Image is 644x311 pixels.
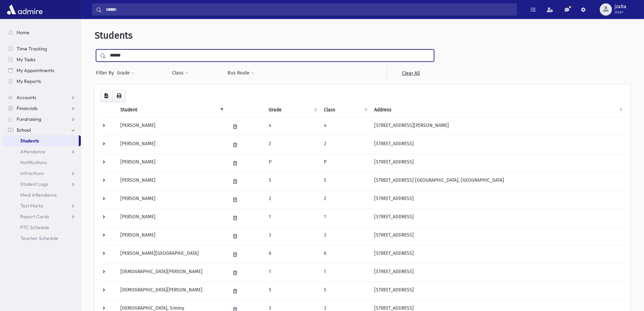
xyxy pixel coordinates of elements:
span: Student Logs [20,181,48,187]
td: [STREET_ADDRESS] [370,136,625,154]
a: Meal Attendance [3,190,81,200]
span: Home [17,29,29,36]
td: [STREET_ADDRESS] [370,209,625,227]
td: 1 [320,264,371,282]
td: 6 [265,245,320,264]
td: [STREET_ADDRESS] [370,264,625,282]
td: [STREET_ADDRESS] [370,282,625,300]
button: Bus Route [227,67,255,79]
button: Grade [117,67,135,79]
a: Fundraising [3,114,81,125]
td: [PERSON_NAME] [116,136,226,154]
td: [PERSON_NAME] [116,117,226,136]
td: [STREET_ADDRESS] [GEOGRAPHIC_DATA], [GEOGRAPHIC_DATA] [370,172,625,191]
span: Fundraising [17,116,41,122]
span: Financials [17,105,38,111]
a: Notifications [3,157,81,168]
span: Accounts [17,94,36,101]
td: [PERSON_NAME] [116,191,226,209]
th: Student: activate to sort column descending [116,102,226,118]
span: User [615,9,626,15]
td: [STREET_ADDRESS] [370,191,625,209]
td: [STREET_ADDRESS] [370,227,625,245]
a: Report Cards [3,211,81,222]
span: Test Marks [20,203,43,209]
span: Students [95,30,133,41]
td: [PERSON_NAME] [116,227,226,245]
a: Clear All [387,67,434,79]
td: 1 [320,209,371,227]
a: PTC Schedule [3,222,81,233]
td: [PERSON_NAME] [116,209,226,227]
td: 2 [265,191,320,209]
span: Infractions [20,170,44,176]
th: Address: activate to sort column ascending [370,102,625,118]
span: Meal Attendance [20,192,57,198]
td: P [320,154,371,172]
td: [STREET_ADDRESS][PERSON_NAME] [370,117,625,136]
td: [DEMOGRAPHIC_DATA][PERSON_NAME] [116,264,226,282]
span: Time Tracking [17,46,47,52]
span: School [17,127,31,133]
a: Teacher Schedule [3,233,81,244]
span: My Appointments [17,67,54,73]
a: Accounts [3,92,81,103]
td: 5 [265,172,320,191]
td: 3 [265,227,320,245]
th: Grade: activate to sort column ascending [265,102,320,118]
button: CSV [100,90,113,102]
td: P [265,154,320,172]
span: Attendance [20,149,45,155]
a: Student Logs [3,179,81,190]
a: Time Tracking [3,43,81,54]
td: [PERSON_NAME] [116,172,226,191]
a: Home [3,27,81,38]
td: 2 [265,136,320,154]
td: 2 [320,136,371,154]
span: My Reports [17,78,41,84]
td: 5 [320,172,371,191]
a: Infractions [3,168,81,179]
a: Financials [3,103,81,114]
td: 2 [320,191,371,209]
span: Report Cards [20,214,49,220]
span: Filter By [96,69,117,76]
a: My Reports [3,76,81,87]
button: Class [172,67,189,79]
th: Class: activate to sort column ascending [320,102,371,118]
td: [PERSON_NAME][GEOGRAPHIC_DATA] [116,245,226,264]
td: 1 [265,209,320,227]
td: 3 [320,227,371,245]
img: AdmirePro [5,3,44,16]
a: Attendance [3,146,81,157]
span: PTC Schedule [20,224,49,230]
span: My Tasks [17,57,35,63]
a: Test Marks [3,200,81,211]
input: Search [102,3,517,16]
td: 4 [320,117,371,136]
button: Print [112,90,126,102]
td: 5 [265,282,320,300]
td: [DEMOGRAPHIC_DATA][PERSON_NAME] [116,282,226,300]
a: Students [3,135,79,146]
td: 4 [265,117,320,136]
span: Teacher Schedule [20,235,58,241]
td: [PERSON_NAME] [116,154,226,172]
a: My Appointments [3,65,81,76]
span: jzalta [615,4,626,9]
td: 6 [320,245,371,264]
td: 1 [265,264,320,282]
td: [STREET_ADDRESS] [370,245,625,264]
span: Students [20,138,39,144]
td: 5 [320,282,371,300]
a: School [3,125,81,135]
span: Notifications [20,159,47,165]
a: My Tasks [3,54,81,65]
td: [STREET_ADDRESS] [370,154,625,172]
